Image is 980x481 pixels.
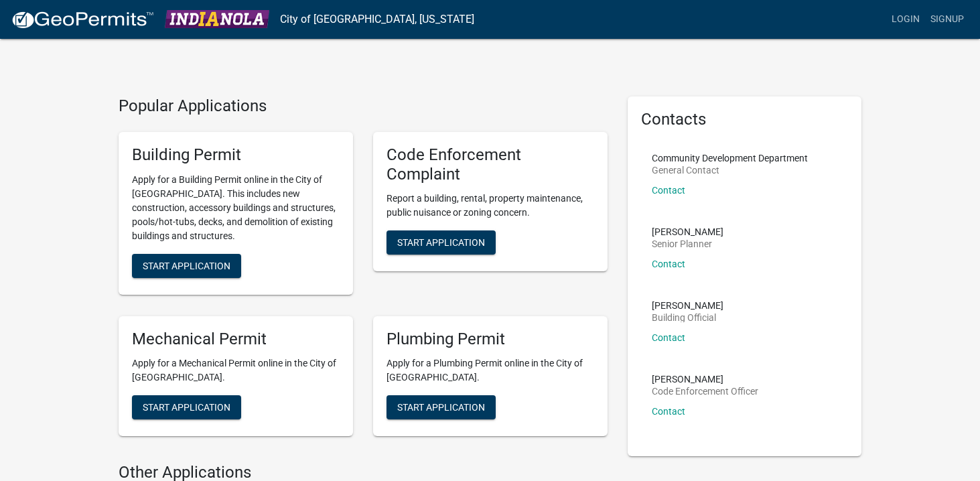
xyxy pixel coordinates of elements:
[641,110,849,129] h5: Contacts
[652,332,685,343] a: Contact
[652,239,723,249] p: Senior Planner
[132,145,340,165] h5: Building Permit
[652,374,758,384] p: [PERSON_NAME]
[652,387,758,396] p: Code Enforcement Officer
[387,395,496,419] button: Start Application
[387,330,594,349] h5: Plumbing Permit
[652,227,723,236] p: [PERSON_NAME]
[119,96,608,116] h4: Popular Applications
[652,406,685,417] a: Contact
[387,230,496,255] button: Start Application
[397,402,485,413] span: Start Application
[652,165,808,175] p: General Contact
[143,402,230,413] span: Start Application
[132,356,340,385] p: Apply for a Mechanical Permit online in the City of [GEOGRAPHIC_DATA].
[143,260,230,271] span: Start Application
[132,330,340,349] h5: Mechanical Permit
[925,7,969,32] a: Signup
[652,185,685,196] a: Contact
[280,8,474,31] a: City of [GEOGRAPHIC_DATA], [US_STATE]
[652,313,723,322] p: Building Official
[886,7,925,32] a: Login
[387,356,594,385] p: Apply for a Plumbing Permit online in the City of [GEOGRAPHIC_DATA].
[387,192,594,220] p: Report a building, rental, property maintenance, public nuisance or zoning concern.
[165,10,269,28] img: City of Indianola, Iowa
[652,153,808,163] p: Community Development Department
[387,145,594,184] h5: Code Enforcement Complaint
[652,301,723,310] p: [PERSON_NAME]
[132,254,241,278] button: Start Application
[652,259,685,269] a: Contact
[397,237,485,248] span: Start Application
[132,173,340,243] p: Apply for a Building Permit online in the City of [GEOGRAPHIC_DATA]. This includes new constructi...
[132,395,241,419] button: Start Application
